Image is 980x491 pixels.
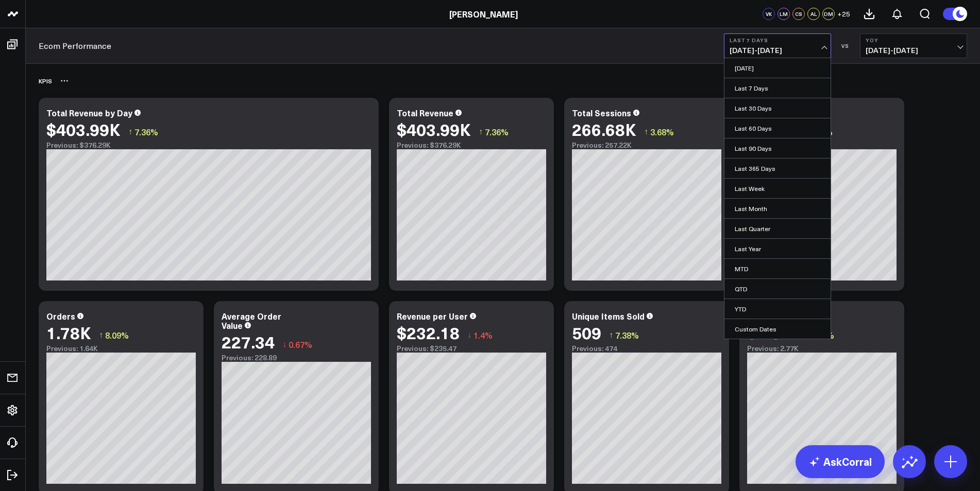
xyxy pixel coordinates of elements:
div: Previous: 2.77K [747,344,897,353]
div: Previous: $235.47 [397,344,546,353]
a: Last 30 Days [724,98,831,118]
span: 0.67% [289,339,312,350]
span: 7.38% [615,329,639,341]
span: 7.36% [134,126,158,137]
a: MTD [724,259,831,278]
div: Unique Items Sold [572,310,645,322]
div: 266.68K [572,120,636,138]
span: ↑ [128,125,132,138]
span: ↑ [609,328,613,342]
button: Last 7 Days[DATE]-[DATE] [724,33,831,58]
div: Total Revenue [397,107,453,118]
span: [DATE] - [DATE] [866,46,961,55]
span: 1.4% [474,329,493,341]
div: CS [792,8,805,20]
div: 227.34 [222,332,275,351]
a: AskCorral [796,445,885,478]
a: Last 90 Days [724,138,831,158]
div: Previous: $376.29K [397,141,546,149]
span: ↓ [282,338,286,351]
div: Total Revenue by Day [46,107,132,118]
a: Last Week [724,179,831,198]
div: 3.18K [747,323,792,342]
a: Last 60 Days [724,118,831,138]
a: Last 365 Days [724,159,831,178]
div: Average Order Value [222,310,281,331]
div: Previous: 257.22K [572,141,721,149]
span: [DATE] - [DATE] [730,46,825,55]
div: Orders [46,310,75,322]
div: LM [778,8,790,20]
a: QTD [724,279,831,299]
div: KPIS [39,69,52,93]
div: Previous: 474 [572,344,721,353]
div: VK [763,8,775,20]
span: 3.68% [650,126,674,137]
div: AL [807,8,820,20]
span: ↑ [99,328,103,342]
div: Previous: 1.64K [46,344,196,353]
b: YoY [866,37,961,43]
button: +25 [837,8,850,20]
a: Custom Dates [724,319,831,339]
a: Last Month [724,199,831,218]
div: 1.78K [46,323,91,342]
span: ↑ [644,125,648,138]
button: YoY[DATE]-[DATE] [860,33,967,58]
div: $403.99K [46,120,121,138]
a: Ecom Performance [39,40,111,51]
div: $232.18 [397,323,460,342]
span: 8.09% [105,329,129,341]
span: ↓ [467,328,471,342]
div: Previous: $376.29K [46,141,371,149]
a: Last 7 Days [724,78,831,98]
div: Previous: 228.89 [222,354,371,362]
a: Last Quarter [724,219,831,238]
div: Revenue per User [397,310,468,322]
div: $403.99K [397,120,471,138]
a: YTD [724,299,831,319]
a: [DATE] [724,58,831,78]
b: Last 7 Days [730,37,825,43]
span: 7.36% [485,126,509,137]
a: [PERSON_NAME] [449,8,518,20]
div: Total Sessions [572,107,631,118]
div: DM [822,8,835,20]
a: Last Year [724,239,831,258]
div: 509 [572,323,601,342]
span: ↑ [479,125,483,138]
span: + 25 [837,10,850,17]
div: VS [836,43,855,49]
